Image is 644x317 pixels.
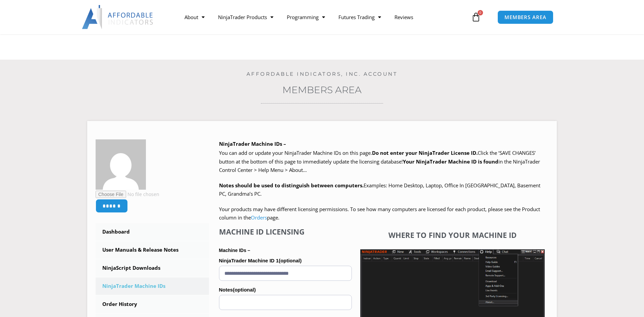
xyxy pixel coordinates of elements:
label: NinjaTrader Machine ID 1 [219,256,352,266]
strong: Machine IDs – [219,248,250,253]
a: Orders [251,214,267,221]
a: Programming [280,9,332,25]
span: (optional) [279,258,302,263]
h4: Machine ID Licensing [219,227,352,236]
h4: Where to find your Machine ID [360,231,545,239]
b: Do not enter your NinjaTrader License ID. [372,149,478,156]
a: User Manuals & Release Notes [96,241,209,259]
span: (optional) [233,287,256,293]
a: NinjaTrader Products [211,9,280,25]
a: Reviews [388,9,420,25]
span: MEMBERS AREA [504,15,546,20]
a: Affordable Indicators, Inc. Account [247,71,398,77]
span: Your products may have different licensing permissions. To see how many computers are licensed fo... [219,206,540,221]
strong: Your NinjaTrader Machine ID is found [403,158,498,165]
b: NinjaTrader Machine IDs – [219,140,286,147]
span: Click the ‘SAVE CHANGES’ button at the bottom of this page to immediately update the licensing da... [219,149,540,173]
span: Examples: Home Desktop, Laptop, Office In [GEOGRAPHIC_DATA], Basement PC, Grandma’s PC. [219,182,540,197]
span: 0 [478,10,483,15]
a: About [178,9,211,25]
strong: Notes should be used to distinguish between computers. [219,182,364,189]
a: 0 [461,7,491,27]
img: LogoAI | Affordable Indicators – NinjaTrader [82,5,154,29]
a: NinjaScript Downloads [96,259,209,277]
a: Members Area [282,84,362,96]
a: Order History [96,296,209,313]
nav: Menu [178,9,470,25]
span: You can add or update your NinjaTrader Machine IDs on this page. [219,149,372,156]
label: Notes [219,285,352,295]
a: Dashboard [96,223,209,241]
a: Futures Trading [332,9,388,25]
a: NinjaTrader Machine IDs [96,277,209,295]
a: MEMBERS AREA [497,10,553,24]
img: f4c186793121ed3ad16282211f0a5b9dd8a2102e6263eef84fd473b15978ec6f [96,139,146,190]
